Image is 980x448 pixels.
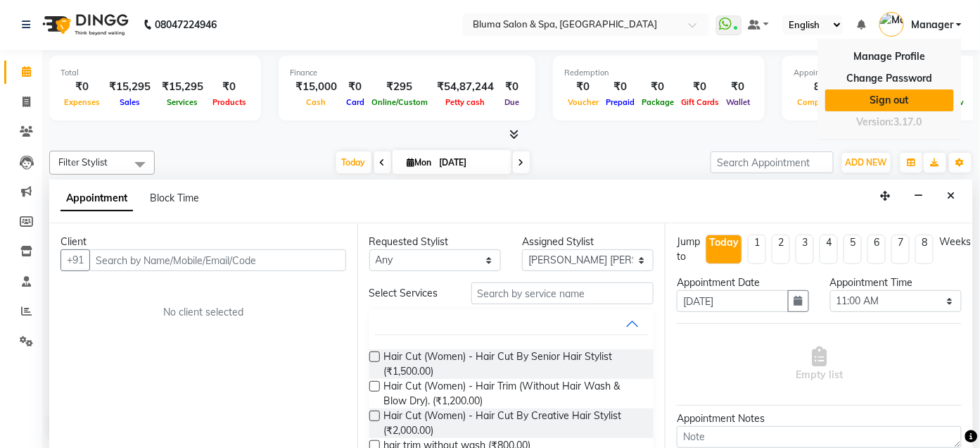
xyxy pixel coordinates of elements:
div: 8 [794,79,841,95]
input: Search by Name/Mobile/Email/Code [89,249,346,271]
span: Petty cash [443,97,489,107]
span: Block Time [150,192,199,204]
div: ₹0 [602,79,638,95]
span: Today [336,151,371,173]
span: Voucher [564,97,602,107]
span: Manager [911,18,953,32]
li: 2 [772,235,790,264]
div: ₹0 [723,79,753,95]
span: Filter Stylist [58,156,108,168]
button: +91 [61,249,90,271]
span: Prepaid [602,97,638,107]
span: ADD NEW [846,157,887,168]
button: Close [941,185,962,207]
div: ₹54,87,244 [431,79,499,95]
span: Gift Cards [677,97,723,107]
button: ADD NEW [842,153,891,173]
span: Expenses [61,97,103,107]
span: Hair Cut (Women) - Hair Trim (Without Hair Wash & Blow Dry). (₹1,200.00) [384,379,643,409]
div: ₹15,295 [156,79,209,95]
div: Version:3.17.0 [825,112,954,132]
span: Empty list [796,347,843,382]
a: Change Password [825,68,954,89]
input: Search Appointment [711,151,834,173]
span: Package [638,97,677,107]
input: Search by service name [471,282,654,304]
span: Completed [794,97,841,107]
div: ₹0 [61,79,103,95]
div: Jump to [677,235,700,264]
div: ₹0 [638,79,677,95]
span: Cash [303,97,330,107]
div: Appointment [794,67,968,79]
a: Sign out [825,89,954,111]
li: 7 [891,235,910,264]
span: Card [343,97,368,107]
div: ₹0 [343,79,368,95]
span: Hair Cut (Women) - Hair Cut By Senior Hair Stylist (₹1,500.00) [384,349,643,379]
div: ₹0 [209,79,250,95]
div: ₹15,295 [103,79,156,95]
div: Requested Stylist [369,235,501,249]
div: Assigned Stylist [522,235,654,249]
span: Wallet [723,97,753,107]
img: logo [36,5,132,44]
div: Weeks [939,235,971,249]
span: Services [164,97,202,107]
b: 08047224946 [155,5,217,44]
li: 5 [844,235,862,264]
span: Products [209,97,250,107]
span: Online/Custom [368,97,431,107]
div: Client [61,235,346,249]
input: 2025-09-01 [435,152,506,173]
div: Appointment Date [677,275,808,290]
a: Manage Profile [825,46,954,68]
div: ₹0 [677,79,723,95]
li: 1 [748,235,766,264]
li: 3 [796,235,814,264]
div: Finance [290,67,524,79]
span: Mon [404,157,435,168]
li: 8 [915,235,934,264]
div: No client selected [94,305,312,320]
div: ₹295 [368,79,431,95]
div: Select Services [359,286,461,301]
input: yyyy-mm-dd [677,290,788,312]
span: Appointment [61,186,133,211]
img: Manager [879,12,904,37]
div: ₹0 [564,79,602,95]
span: Due [501,97,523,107]
span: Hair Cut (Women) - Hair Cut By Creative Hair Stylist (₹2,000.00) [384,409,643,438]
div: Total [61,67,250,79]
li: 4 [820,235,838,264]
div: ₹15,000 [290,79,343,95]
div: Appointment Notes [677,411,962,426]
div: Today [709,235,739,250]
li: 6 [867,235,886,264]
span: Sales [116,97,144,107]
div: Appointment Time [830,275,962,290]
div: ₹0 [499,79,524,95]
div: Redemption [564,67,753,79]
